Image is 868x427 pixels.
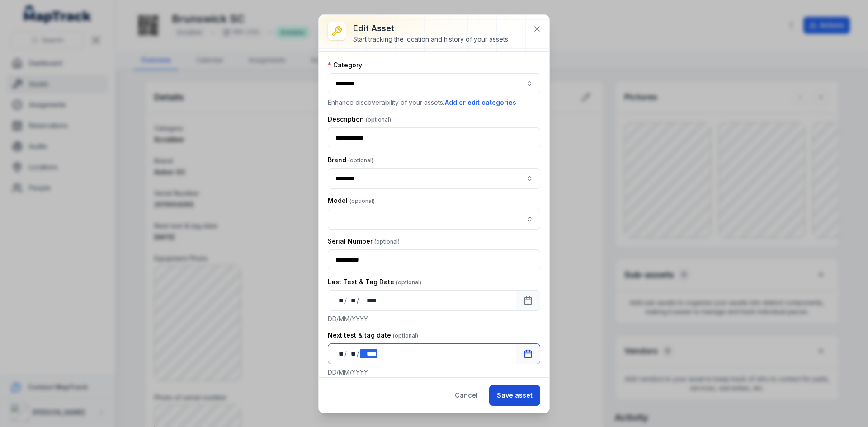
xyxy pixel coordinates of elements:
[328,277,421,286] label: Last Test & Tag Date
[357,296,360,305] div: /
[328,98,540,108] p: Enhance discoverability of your assets.
[489,385,540,406] button: Save asset
[444,98,517,108] button: Add or edit categories
[328,61,362,70] label: Category
[348,349,357,358] div: month,
[328,237,400,246] label: Serial Number
[360,296,377,305] div: year,
[516,290,540,311] button: Calendar
[360,349,377,358] div: year,
[328,331,418,340] label: Next test & tag date
[328,314,540,324] p: DD/MM/YYYY
[328,368,540,377] p: DD/MM/YYYY
[344,296,348,305] div: /
[328,209,540,230] input: asset-edit:cf[ae11ba15-1579-4ecc-996c-910ebae4e155]-label
[447,385,486,406] button: Cancel
[335,349,344,358] div: day,
[353,35,509,44] div: Start tracking the location and history of your assets.
[353,22,509,35] h3: Edit asset
[516,343,540,364] button: Calendar
[328,155,373,164] label: Brand
[357,349,360,358] div: /
[344,349,348,358] div: /
[335,296,344,305] div: day,
[328,168,540,189] input: asset-edit:cf[95398f92-8612-421e-aded-2a99c5a8da30]-label
[328,115,391,124] label: Description
[348,296,357,305] div: month,
[328,196,375,205] label: Model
